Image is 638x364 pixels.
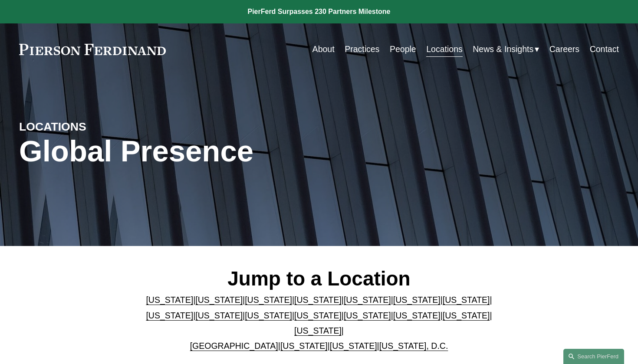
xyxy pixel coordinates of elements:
[19,120,169,134] h4: LOCATIONS
[345,41,379,58] a: Practices
[312,41,335,58] a: About
[330,341,377,351] a: [US_STATE]
[195,295,243,305] a: [US_STATE]
[379,341,448,351] a: [US_STATE], D.C.
[344,311,391,320] a: [US_STATE]
[443,311,490,320] a: [US_STATE]
[590,41,619,58] a: Contact
[393,295,441,305] a: [US_STATE]
[294,295,342,305] a: [US_STATE]
[195,311,243,320] a: [US_STATE]
[390,41,416,58] a: People
[294,326,342,335] a: [US_STATE]
[294,311,342,320] a: [US_STATE]
[146,295,193,305] a: [US_STATE]
[144,292,494,354] p: | | | | | | | | | | | | | | | | | |
[190,341,278,351] a: [GEOGRAPHIC_DATA]
[344,295,391,305] a: [US_STATE]
[393,311,441,320] a: [US_STATE]
[144,267,494,291] h2: Jump to a Location
[245,295,292,305] a: [US_STATE]
[280,341,328,351] a: [US_STATE]
[563,349,624,364] a: Search this site
[245,311,292,320] a: [US_STATE]
[426,41,463,58] a: Locations
[443,295,490,305] a: [US_STATE]
[549,41,579,58] a: Careers
[473,41,539,58] a: folder dropdown
[473,42,533,57] span: News & Insights
[19,134,419,169] h1: Global Presence
[146,311,193,320] a: [US_STATE]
